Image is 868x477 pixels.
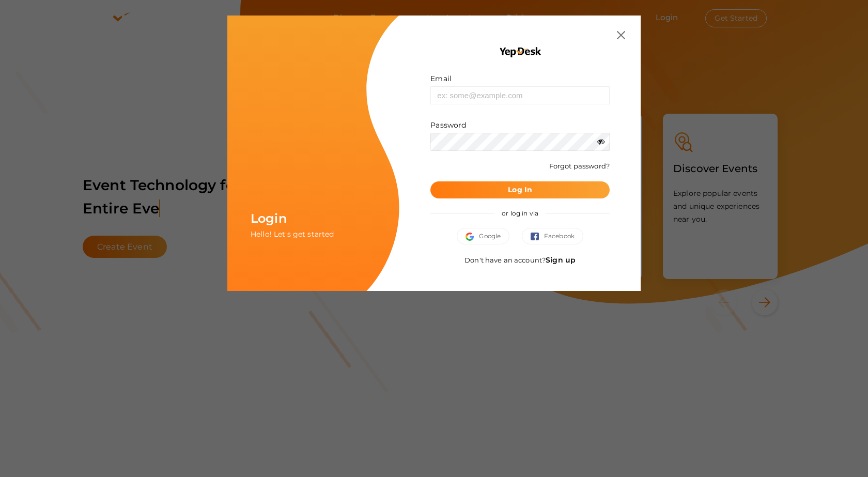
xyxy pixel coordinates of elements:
[531,233,544,241] img: facebook.svg
[251,229,334,239] span: Hello! Let's get started
[251,211,287,226] span: Login
[531,231,575,241] span: Facebook
[499,47,541,58] img: YEP_black_cropped.png
[508,185,532,194] b: Log In
[549,162,610,170] a: Forgot password?
[430,181,610,198] button: Log In
[430,86,610,104] input: ex: some@example.com
[546,255,576,265] a: Sign up
[457,228,509,244] button: Google
[464,256,576,264] span: Don't have an account?
[430,73,452,84] label: Email
[494,202,546,225] span: or log in via
[466,231,501,241] span: Google
[522,228,583,244] button: Facebook
[466,233,479,241] img: google.svg
[617,31,625,39] img: close.svg
[430,120,466,130] label: Password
